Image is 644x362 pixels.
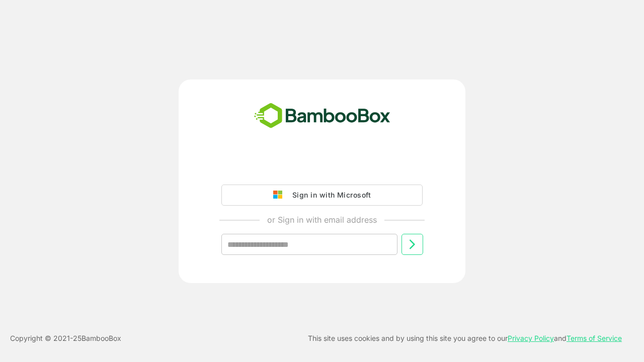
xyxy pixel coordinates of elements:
a: Privacy Policy [508,334,554,342]
img: bamboobox [249,100,396,133]
div: Sign in with Microsoft [287,189,371,202]
button: Sign in with Microsoft [221,185,423,206]
p: Copyright © 2021- 25 BambooBox [10,332,121,344]
img: google [273,191,287,200]
p: or Sign in with email address [267,214,377,226]
p: This site uses cookies and by using this site you agree to our and [308,332,622,344]
a: Terms of Service [567,334,622,342]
